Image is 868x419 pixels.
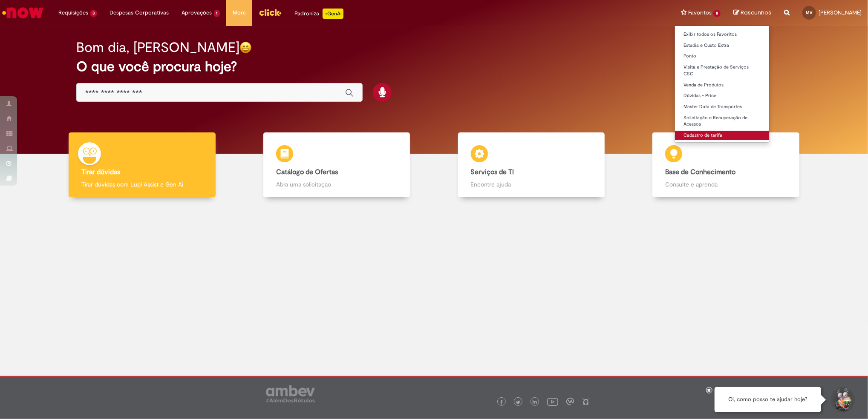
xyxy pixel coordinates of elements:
a: Tirar dúvidas Tirar dúvidas com Lupi Assist e Gen Ai [45,132,239,198]
a: Visita e Prestação de Serviços - CSC [675,63,769,78]
a: Rascunhos [733,9,771,17]
img: logo_footer_facebook.png [499,400,504,405]
img: logo_footer_twitter.png [516,400,520,405]
span: Favoritos [688,9,712,17]
span: 8 [713,10,721,17]
p: Consulte e aprenda [665,180,786,189]
a: Base de Conhecimento Consulte e aprenda [629,132,823,198]
img: logo_footer_linkedin.png [533,400,537,405]
img: click_logo_yellow_360x200.png [259,6,282,19]
img: logo_footer_naosei.png [582,398,590,405]
ul: Favoritos [675,26,770,143]
h2: O que você procura hoje? [76,59,792,74]
a: Cadastro de tarifa [675,131,769,140]
b: Catálogo de Ofertas [276,168,338,176]
b: Tirar dúvidas [81,168,120,176]
span: Aprovações [182,9,212,17]
a: Exibir todos os Favoritos [675,30,769,39]
span: [PERSON_NAME] [819,9,862,16]
button: Iniciar Conversa de Suporte [830,387,855,413]
a: Ponto [675,52,769,61]
img: logo_footer_workplace.png [566,398,574,405]
div: Padroniza [294,9,343,19]
p: +GenAi [323,9,343,19]
img: logo_footer_youtube.png [547,396,558,407]
span: 1 [214,10,220,17]
h2: Bom dia, [PERSON_NAME] [76,40,239,55]
b: Base de Conhecimento [665,168,735,176]
b: Serviços de TI [471,168,514,176]
a: Serviços de TI Encontre ajuda [434,132,629,198]
span: Despesas Corporativas [110,9,169,17]
span: Requisições [58,9,88,17]
p: Abra uma solicitação [276,180,397,189]
img: logo_footer_ambev_rotulo_gray.png [266,385,315,402]
div: Oi, como posso te ajudar hoje? [715,387,821,412]
a: Dúvidas - Price [675,91,769,100]
a: Catálogo de Ofertas Abra uma solicitação [239,132,434,198]
a: Solicitação e Recuperação de Acessos [675,113,769,129]
a: Venda de Produtos [675,80,769,90]
span: 3 [90,10,97,17]
span: Rascunhos [741,9,771,17]
p: Encontre ajuda [471,180,592,189]
a: Estadia e Custo Extra [675,41,769,50]
p: Tirar dúvidas com Lupi Assist e Gen Ai [81,180,202,189]
img: happy-face.png [239,41,252,54]
img: ServiceNow [1,4,45,21]
span: More [233,9,246,17]
a: Master Data de Transportes [675,102,769,112]
span: MV [806,10,813,15]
